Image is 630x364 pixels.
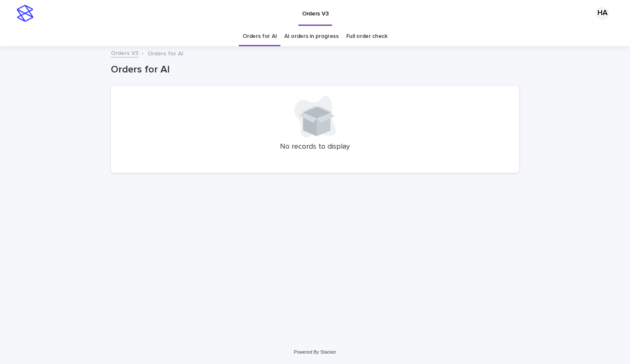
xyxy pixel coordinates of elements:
[294,349,336,354] a: Powered By Stacker
[284,27,339,46] a: AI orders in progress
[596,7,609,20] div: HA
[147,48,183,57] p: Orders for AI
[17,5,33,22] img: stacker-logo-s-only.png
[111,64,519,76] h1: Orders for AI
[121,142,509,152] p: No records to display
[346,27,387,46] a: Full order check
[242,27,277,46] a: Orders for AI
[111,48,138,57] a: Orders V3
